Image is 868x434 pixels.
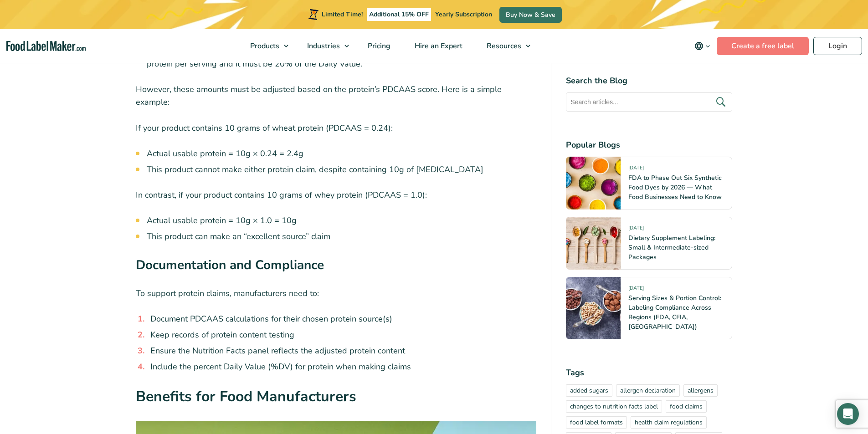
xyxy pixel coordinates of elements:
[136,189,537,202] p: In contrast, if your product contains 10 grams of whey protein (PDCAAS = 1.0):
[616,384,680,397] a: allergen declaration
[566,416,627,429] a: food label formats
[628,234,715,261] a: Dietary Supplement Labeling: Small & Intermediate-sized Packages
[147,214,537,227] li: Actual usable protein = 10g × 1.0 = 10g
[566,384,612,397] a: added sugars
[566,367,732,379] h4: Tags
[566,139,732,151] h4: Popular Blogs
[628,174,722,201] a: FDA to Phase Out Six Synthetic Food Dyes by 2026 — What Food Businesses Need to Know
[147,230,537,243] li: This product can make an “excellent source” claim
[566,400,662,413] a: changes to nutrition facts label
[566,92,732,112] input: Search articles...
[304,41,341,51] span: Industries
[435,10,492,19] span: Yearly Subscription
[322,10,363,19] span: Limited Time!
[247,41,280,51] span: Products
[566,75,732,87] h4: Search the Blog
[628,294,721,331] a: Serving Sizes & Portion Control: Labeling Compliance Across Regions (FDA, CFIA, [GEOGRAPHIC_DATA])
[147,148,537,160] li: Actual usable protein = 10g × 0.24 = 2.4g
[136,83,537,109] p: However, these amounts must be adjusted based on the protein’s PDCAAS score. Here is a simple exa...
[631,416,707,429] a: health claim regulations
[365,41,391,51] span: Pricing
[136,287,537,300] p: To support protein claims, manufacturers need to:
[136,387,356,406] strong: Benefits for Food Manufacturers
[136,122,537,135] p: If your product contains 10 grams of wheat protein (PDCAAS = 0.24):
[295,29,354,63] a: Industries
[628,285,644,295] span: [DATE]
[147,361,537,373] li: Include the percent Daily Value (%DV) for protein when making claims
[499,7,562,23] a: Buy Now & Save
[147,329,537,341] li: Keep records of protein content testing
[813,37,862,55] a: Login
[628,164,644,175] span: [DATE]
[412,41,463,51] span: Hire an Expert
[666,400,707,413] a: food claims
[147,163,537,176] li: This product cannot make either protein claim, despite containing 10g of [MEDICAL_DATA]
[837,403,859,425] div: Open Intercom Messenger
[147,345,537,357] li: Ensure the Nutrition Facts panel reflects the adjusted protein content
[628,225,644,235] span: [DATE]
[238,29,293,63] a: Products
[367,8,431,21] span: Additional 15% OFF
[717,37,809,55] a: Create a free label
[475,29,535,63] a: Resources
[403,29,473,63] a: Hire an Expert
[484,41,522,51] span: Resources
[683,384,718,397] a: allergens
[147,313,537,325] li: Document PDCAAS calculations for their chosen protein source(s)
[136,256,324,274] strong: Documentation and Compliance
[356,29,401,63] a: Pricing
